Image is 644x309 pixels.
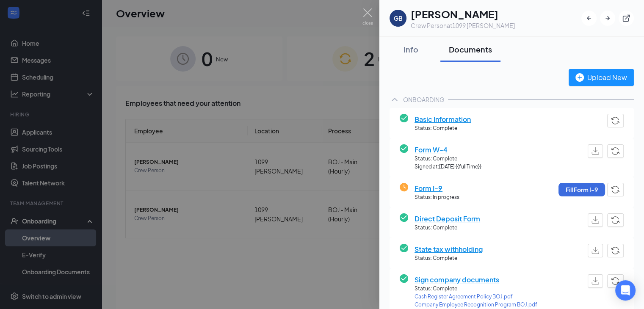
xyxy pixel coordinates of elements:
[575,72,627,83] div: Upload New
[415,244,483,254] span: State tax withholding
[415,293,582,301] a: Cash Register Agreement Policy BOJ.pdf
[411,7,515,21] h1: [PERSON_NAME]
[615,280,636,301] div: Open Intercom Messenger
[619,11,634,26] button: ExternalLink
[415,213,480,224] span: Direct Deposit Form
[415,224,480,232] span: Status: Complete
[415,155,481,163] span: Status: Complete
[415,163,481,171] span: Signed at: [DATE] {{fullTime}}
[415,144,481,155] span: Form W-4
[581,11,597,26] button: ArrowLeftNew
[585,14,593,22] svg: ArrowLeftNew
[403,95,445,104] div: ONBOARDING
[600,11,615,26] button: ArrowRight
[415,124,471,132] span: Status: Complete
[449,44,492,55] div: Documents
[415,183,459,193] span: Form I-9
[415,254,483,262] span: Status: Complete
[603,14,612,22] svg: ArrowRight
[415,114,471,124] span: Basic Information
[390,94,400,105] svg: ChevronUp
[394,14,403,22] div: GB
[558,183,605,196] button: Fill Form I-9
[415,285,582,293] span: Status: Complete
[411,21,515,30] div: Crew Person at 1099 [PERSON_NAME]
[415,193,459,201] span: Status: In progress
[415,301,582,309] a: Company Employee Recognition Program BOJ.pdf
[415,274,582,285] span: Sign company documents
[622,14,630,22] svg: ExternalLink
[398,44,423,55] div: Info
[569,69,634,86] button: Upload New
